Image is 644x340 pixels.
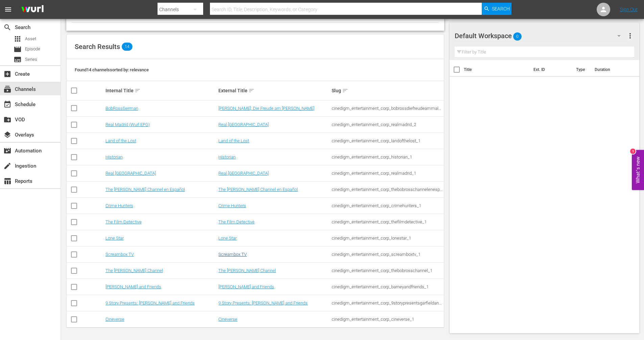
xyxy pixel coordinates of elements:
[105,154,123,160] a: Historian
[105,122,150,127] a: Real Madrid (Wurl EPG)
[572,60,591,79] th: Type
[332,171,443,176] div: cinedigm_entertainment_corp_realmadrid_1
[620,7,638,12] a: Sign Out
[248,88,255,94] span: sort
[218,219,255,224] a: The Film Detective
[332,219,443,224] div: cinedigm_entertainment_corp_thefilmdetective_1
[332,203,443,208] div: cinedigm_entertainment_corp_crimehunters_1
[332,284,443,289] div: cinedigm_entertainment_corp_barneyandfriends_1
[218,171,269,176] a: Real [GEOGRAPHIC_DATA]
[464,60,529,79] th: Title
[105,187,185,192] a: The [PERSON_NAME] Channel en Español
[332,87,443,95] div: Slug
[482,3,511,15] button: Search
[105,317,124,322] a: Cineverse
[332,154,443,160] div: cinedigm_entertainment_corp_historian_1
[455,26,627,45] div: Default Workspace
[332,268,443,273] div: cinedigm_entertainment_corp_thebobrosschannel_1
[492,3,510,15] span: Search
[218,138,249,143] a: Land of the Lost
[105,203,133,208] a: Crime Hunters
[3,23,11,31] span: Search
[218,122,269,127] a: Real [GEOGRAPHIC_DATA]
[332,300,443,306] div: cinedigm_entertainment_corp_9storypresentsgarfieldandfriends_1
[25,46,40,52] span: Episode
[105,300,195,306] a: 9 Story Presents: [PERSON_NAME] and Friends
[218,284,274,289] a: [PERSON_NAME] and Friends
[105,106,138,111] a: BobRossGerman
[25,35,36,42] span: Asset
[75,67,149,72] span: Found 14 channels sorted by: relevance
[3,147,11,155] span: Automation
[105,268,163,273] a: The [PERSON_NAME] Channel
[632,150,644,190] button: Open Feedback Widget
[14,45,22,53] span: Episode
[105,219,142,224] a: The Film Detective
[218,236,237,241] a: Lone Star
[630,149,636,154] div: 1
[332,317,443,322] div: cinedigm_entertainment_corp_cineverse_1
[3,116,11,124] span: VOD
[105,171,156,176] a: Real [GEOGRAPHIC_DATA]
[626,32,634,40] span: more_vert
[332,252,443,257] div: cinedigm_entertainment_corp_screamboxtv_1
[218,203,246,208] a: Crime Hunters
[3,100,11,108] span: Schedule
[218,106,314,111] a: [PERSON_NAME]: Die Freude am [PERSON_NAME]
[332,187,443,192] div: cinedigm_entertainment_corp_thebobrosschannelenespaol_1
[342,88,348,94] span: sort
[16,2,49,18] img: ans4CAIJ8jUAAAAAAAAAAAAAAAAAAAAAAAAgQb4GAAAAAAAAAAAAAAAAAAAAAAAAJMjXAAAAAAAAAAAAAAAAAAAAAAAAgAT5G...
[218,300,308,306] a: 9 Story Presents: [PERSON_NAME] and Friends
[3,162,11,170] span: Ingestion
[25,56,37,63] span: Series
[3,131,11,139] span: Overlays
[332,122,443,127] div: cinedigm_entertainment_corp_realmadrid_2
[513,29,522,44] span: 0
[3,177,11,185] span: Reports
[105,236,124,241] a: Lone Star
[332,138,443,143] div: cinedigm_entertainment_corp_landofthelost_1
[218,268,276,273] a: The [PERSON_NAME] Channel
[4,5,12,14] span: menu
[105,252,134,257] a: Screambox TV
[14,55,22,64] span: Series
[218,187,298,192] a: The [PERSON_NAME] Channel en Español
[218,154,236,160] a: Historian
[14,35,22,43] span: Asset
[105,138,136,143] a: Land of the Lost
[591,60,631,79] th: Duration
[105,284,161,289] a: [PERSON_NAME] and Friends
[218,317,237,322] a: Cineverse
[105,87,217,95] div: Internal Title
[332,106,443,111] div: cinedigm_entertainment_corp_bobrossdiefreudeammalen_1
[122,43,133,51] span: 14
[75,43,120,51] span: Search Results
[626,28,634,44] button: more_vert
[529,60,572,79] th: Ext. ID
[3,70,11,78] span: Create
[135,88,141,94] span: sort
[332,236,443,241] div: cinedigm_entertainment_corp_lonestar_1
[218,252,247,257] a: Screambox TV
[3,85,11,93] span: Channels
[218,87,330,95] div: External Title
